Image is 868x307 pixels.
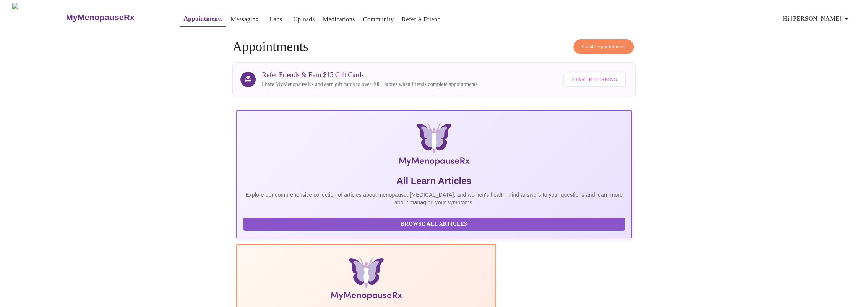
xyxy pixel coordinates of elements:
img: MyMenopauseRx Logo [303,123,566,169]
span: Hi [PERSON_NAME] [783,13,851,24]
a: Browse All Articles [243,220,627,227]
button: Appointments [180,11,226,27]
a: Appointments [183,13,222,24]
p: Explore our comprehensive collection of articles about menopause, [MEDICAL_DATA], and women's hea... [243,191,625,206]
button: Labs [264,12,288,27]
button: Hi [PERSON_NAME] [780,11,854,26]
button: Uploads [290,12,318,27]
a: Start Referring [561,69,627,90]
button: Start Referring [563,73,625,87]
p: Share MyMenopauseRx and earn gift cards to over 200+ stores when friends complete appointments [262,81,477,88]
h5: All Learn Articles [243,175,625,187]
button: Medications [320,12,358,27]
img: Menopause Manual [282,257,450,303]
button: Browse All Articles [243,218,625,231]
a: Medications [323,14,355,25]
img: MyMenopauseRx Logo [12,3,65,32]
h4: Appointments [232,39,636,55]
span: Browse All Articles [251,220,617,229]
button: Messaging [228,12,262,27]
h3: Refer Friends & Earn $15 Gift Cards [262,71,477,79]
a: Community [363,14,394,25]
button: Community [360,12,397,27]
span: Start Referring [572,75,617,84]
span: Create Appointment [582,42,625,51]
a: Refer a Friend [402,14,441,25]
a: Messaging [231,14,259,25]
button: Refer a Friend [399,12,444,27]
h3: MyMenopauseRx [66,13,135,23]
button: Create Appointment [573,39,634,54]
a: Labs [270,14,282,25]
a: MyMenopauseRx [65,4,165,31]
a: Uploads [293,14,315,25]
